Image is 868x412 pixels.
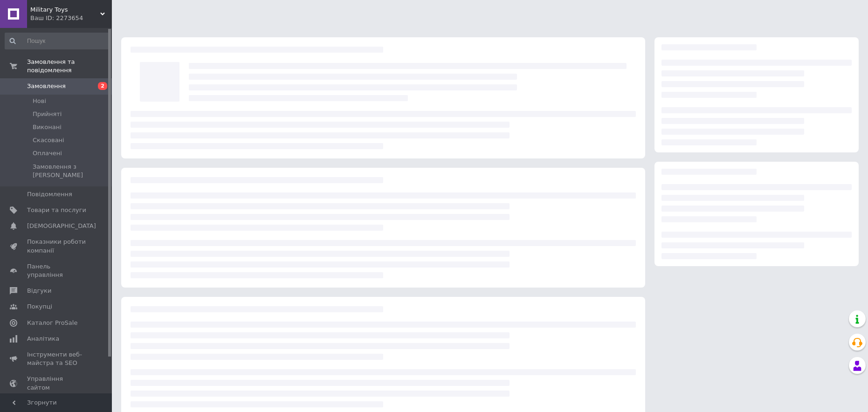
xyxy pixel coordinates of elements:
span: [DEMOGRAPHIC_DATA] [27,222,96,230]
span: Інструменти веб-майстра та SEO [27,350,86,367]
span: Виконані [33,123,62,131]
span: Замовлення з [PERSON_NAME] [33,163,109,179]
span: Замовлення [27,82,66,90]
input: Пошук [5,33,110,49]
div: Ваш ID: 2273654 [30,14,112,22]
span: Управління сайтом [27,375,86,391]
span: Оплачені [33,149,62,158]
span: Скасовані [33,136,64,144]
span: Замовлення та повідомлення [27,58,112,75]
span: Аналітика [27,335,59,343]
span: 2 [98,82,107,90]
span: Military Toys [30,6,100,14]
span: Покупці [27,302,52,311]
span: Каталог ProSale [27,319,77,327]
span: Повідомлення [27,190,72,199]
span: Товари та послуги [27,206,86,214]
span: Прийняті [33,110,62,118]
span: Відгуки [27,287,51,295]
span: Нові [33,97,46,105]
span: Панель управління [27,262,86,279]
span: Показники роботи компанії [27,238,86,254]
